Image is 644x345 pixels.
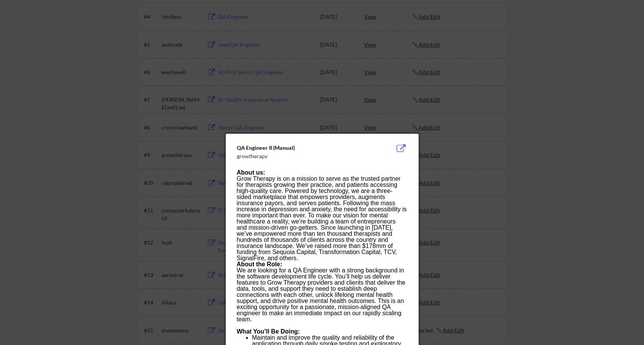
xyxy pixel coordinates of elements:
[237,176,407,261] p: Grow Therapy is on a mission to serve as the trusted partner for therapists growing their practic...
[237,152,369,160] div: growtherapy
[237,144,369,152] div: QA Engineer II (Manual)
[237,261,282,267] strong: About the Role:
[237,328,300,335] strong: What You’ll Be Doing:
[237,267,407,335] p: We are looking for a QA Engineer with a strong background in the software development life cycle....
[237,169,265,176] strong: About us:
